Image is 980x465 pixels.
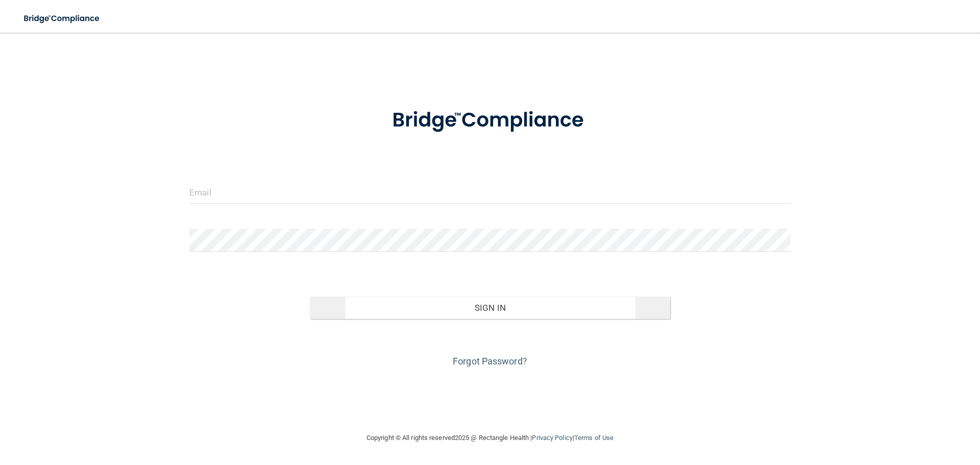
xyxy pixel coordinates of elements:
[310,297,671,319] button: Sign In
[371,94,609,147] img: bridge_compliance_login_screen.278c3ca4.svg
[574,434,614,442] a: Terms of Use
[15,8,109,29] img: bridge_compliance_login_screen.278c3ca4.svg
[304,422,676,454] div: Copyright © All rights reserved 2025 @ Rectangle Health | |
[189,181,791,204] input: Email
[532,434,572,442] a: Privacy Policy
[453,356,527,366] a: Forgot Password?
